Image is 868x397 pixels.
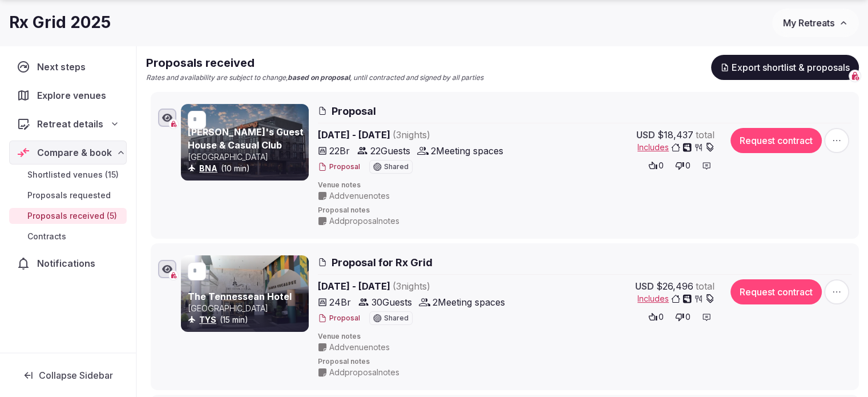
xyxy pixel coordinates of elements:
span: [DATE] - [DATE] [318,279,519,293]
div: (15 min) [188,314,306,326]
span: Proposal notes [318,206,851,215]
span: $26,496 [656,279,693,293]
button: Proposal [318,314,360,323]
a: Explore venues [9,83,127,107]
span: 30 Guests [372,295,412,309]
span: 24 Br [329,295,351,309]
button: Includes [637,293,714,304]
button: Collapse Sidebar [9,363,127,388]
span: Venue notes [318,181,851,190]
button: Request contract [730,128,822,153]
span: Shortlisted venues (15) [27,169,119,181]
span: Add proposal notes [329,215,399,227]
a: The Tennessean Hotel [188,291,292,302]
button: 0 [645,309,667,325]
span: Shared [384,315,409,322]
a: [PERSON_NAME]'s Guest House & Casual Club [188,126,304,150]
p: [GEOGRAPHIC_DATA] [188,303,306,314]
span: 0 [659,160,664,171]
span: Proposals requested [27,190,111,201]
a: Shortlisted venues (15) [9,167,127,183]
span: 2 Meeting spaces [431,144,503,158]
button: Includes [637,142,714,153]
h2: Proposals received [146,55,483,71]
span: $18,437 [657,128,693,142]
span: 0 [685,160,691,171]
a: Contracts [9,228,127,244]
span: Venue notes [318,332,851,342]
span: 0 [659,311,664,323]
span: Contracts [27,231,66,242]
span: Add venue notes [329,190,390,202]
span: Proposal notes [318,357,851,367]
span: ( 3 night s ) [393,280,430,292]
button: Export shortlist & proposals [711,55,859,80]
div: (10 min) [188,163,306,174]
span: [DATE] - [DATE] [318,128,519,142]
span: Proposal for Rx Grid [332,255,433,270]
span: 22 Br [329,144,350,158]
span: Compare & book [37,146,112,159]
p: Rates and availability are subject to change, , until contracted and signed by all parties [146,73,483,83]
span: Explore venues [37,89,111,102]
span: Shared [384,163,409,170]
a: Proposals requested [9,187,127,203]
a: Proposals received (5) [9,208,127,224]
a: BNA [199,163,217,173]
span: ( 3 night s ) [393,129,430,141]
strong: based on proposal [288,73,350,82]
span: total [696,128,714,142]
span: total [696,279,714,293]
button: 0 [672,158,694,174]
span: Next steps [37,60,90,74]
span: 0 [685,311,691,323]
span: USD [636,128,655,142]
button: Request contract [730,279,822,304]
span: My Retreats [783,17,834,29]
button: My Retreats [772,9,859,37]
button: Proposal [318,162,360,172]
p: [GEOGRAPHIC_DATA] [188,151,306,163]
span: Proposals received (5) [27,210,117,222]
span: 22 Guests [370,144,410,158]
span: Add proposal notes [329,367,399,378]
span: Retreat details [37,117,103,131]
span: Add venue notes [329,342,390,353]
button: 0 [672,309,694,325]
a: Next steps [9,55,127,79]
h1: Rx Grid 2025 [9,11,111,34]
a: TYS [199,315,216,324]
span: Proposal [332,104,376,118]
a: Notifications [9,251,127,275]
button: 0 [645,158,667,174]
span: 2 Meeting spaces [433,295,505,309]
span: Notifications [37,256,100,270]
span: Collapse Sidebar [39,370,113,381]
span: USD [635,279,654,293]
